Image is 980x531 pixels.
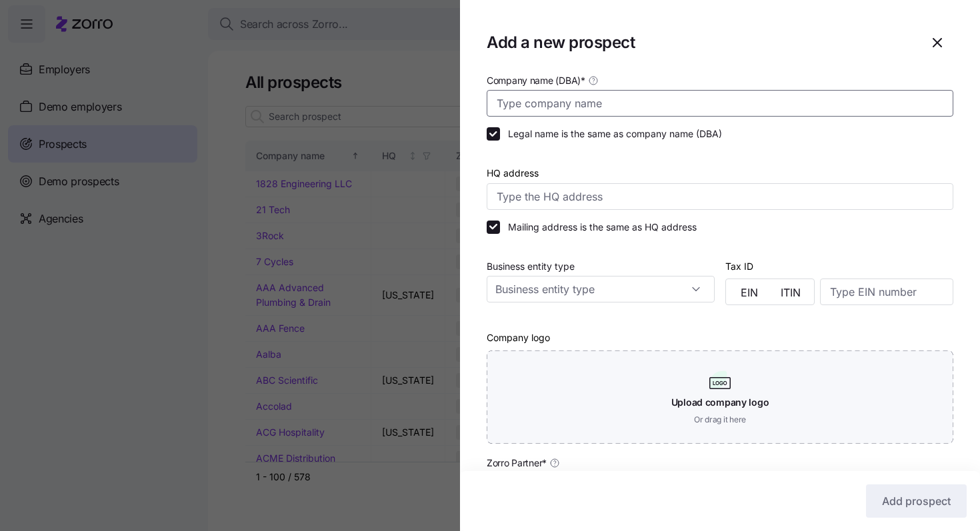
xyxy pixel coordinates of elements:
[487,32,911,53] h1: Add a new prospect
[487,74,585,87] span: Company name (DBA) *
[487,330,550,345] label: Company logo
[487,456,547,470] span: Zorro Partner *
[866,484,967,518] button: Add prospect
[500,221,697,234] label: Mailing address is the same as HQ address
[500,127,722,141] label: Legal name is the same as company name (DBA)
[487,90,953,117] input: Type company name
[781,287,801,298] span: ITIN
[741,287,758,298] span: EIN
[487,166,539,181] label: HQ address
[725,259,753,274] label: Tax ID
[882,493,951,509] span: Add prospect
[487,183,953,210] input: Type the HQ address
[487,276,715,302] input: Business entity type
[820,278,953,305] input: Type EIN number
[487,259,575,274] label: Business entity type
